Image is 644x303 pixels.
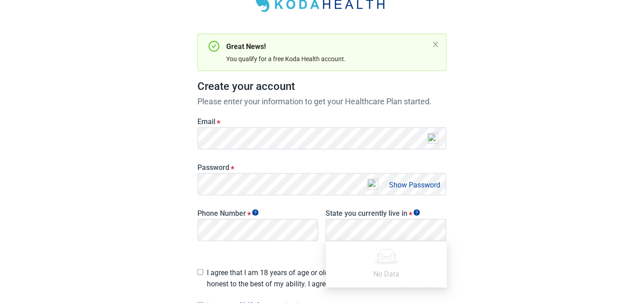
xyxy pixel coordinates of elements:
span: I agree that I am 18 years of age or older and all of my responses are honest to the best of my a... [207,267,447,290]
img: npw-badge-icon-locked.svg [367,179,378,190]
button: Show Password [386,179,443,191]
strong: Great News! [226,42,266,51]
img: npw-badge-icon-locked.svg [428,133,438,144]
label: Email [197,117,447,126]
div: No Data [331,268,442,280]
h1: Create your account [197,78,447,95]
span: Show tooltip [252,209,259,216]
span: Show tooltip [414,209,420,216]
label: Password [197,163,447,172]
p: Please enter your information to get your Healthcare Plan started. [197,95,447,107]
label: State you currently live in [326,209,447,218]
div: You qualify for a free Koda Health account. [226,54,429,64]
span: check-circle [209,41,219,52]
button: close [432,41,439,48]
label: Phone Number [197,209,318,218]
